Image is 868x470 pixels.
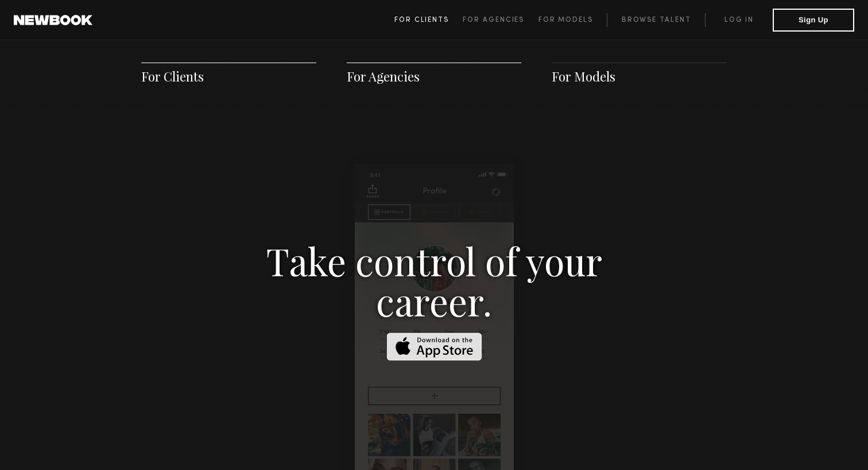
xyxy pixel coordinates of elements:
button: Sign Up [773,9,854,32]
a: For Agencies [347,68,420,85]
a: For Clients [394,13,463,27]
span: For Agencies [463,17,524,24]
img: Download on the App Store [386,333,482,361]
a: Log in [705,13,773,27]
a: For Agencies [463,13,538,27]
h3: Take control of your career. [236,240,632,321]
a: For Clients [141,68,204,85]
a: Browse Talent [607,13,705,27]
a: For Models [552,68,615,85]
span: For Models [538,17,593,24]
span: For Clients [394,17,449,24]
a: For Models [538,13,607,27]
